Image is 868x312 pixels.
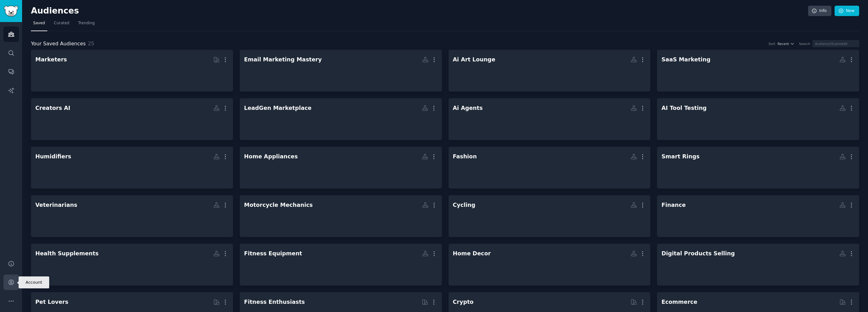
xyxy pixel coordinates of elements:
a: New [835,6,859,16]
a: Saved [31,18,47,31]
a: Home Decor [449,244,651,286]
div: Finance [661,201,686,209]
div: SaaS Marketing [661,56,710,64]
img: GummySearch logo [4,6,18,17]
div: Humidifiers [35,153,71,161]
a: Humidifiers [31,147,233,189]
a: Digital Products Selling [657,244,859,286]
a: AI Tool Testing [657,98,859,140]
a: SaaS Marketing [657,50,859,92]
a: Fashion [449,147,651,189]
a: Ai Art Lounge [449,50,651,92]
a: Veterinarians [31,195,233,237]
a: Health Supplements [31,244,233,286]
div: Marketers [35,56,67,64]
a: Creators AI [31,98,233,140]
a: Smart Rings [657,147,859,189]
span: Your Saved Audiences [31,40,86,48]
a: Home Appliances [240,147,442,189]
div: Sort [769,42,776,46]
div: Ai Art Lounge [453,56,496,64]
div: Ai Agents [453,104,483,112]
a: Finance [657,195,859,237]
a: Fitness Equipment [240,244,442,286]
a: Info [808,6,831,16]
div: Pet Lovers [35,298,68,306]
div: Ecommerce [661,298,697,306]
a: LeadGen Marketplace [240,98,442,140]
div: Cycling [453,201,476,209]
a: Motorcycle Mechanics [240,195,442,237]
span: Recent [777,42,789,46]
div: Smart Rings [661,153,700,161]
div: Search [799,42,810,46]
span: 25 [88,41,94,47]
div: Motorcycle Mechanics [244,201,313,209]
div: Fashion [453,153,477,161]
span: Saved [33,20,45,26]
div: Home Decor [453,250,491,258]
div: Health Supplements [35,250,99,258]
div: Email Marketing Mastery [244,56,322,64]
a: Email Marketing Mastery [240,50,442,92]
h2: Audiences [31,6,808,16]
a: Ai Agents [449,98,651,140]
div: Veterinarians [35,201,77,209]
span: Curated [54,20,69,26]
div: Digital Products Selling [661,250,735,258]
div: Home Appliances [244,153,298,161]
button: Recent [777,42,795,46]
div: AI Tool Testing [661,104,707,112]
a: Trending [76,18,97,31]
div: Creators AI [35,104,70,112]
div: Crypto [453,298,474,306]
div: Fitness Equipment [244,250,302,258]
span: Trending [78,20,95,26]
a: Marketers [31,50,233,92]
div: LeadGen Marketplace [244,104,312,112]
input: Audience/Subreddit [812,40,859,47]
a: Cycling [449,195,651,237]
a: Curated [52,18,72,31]
div: Fitness Enthusiasts [244,298,305,306]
